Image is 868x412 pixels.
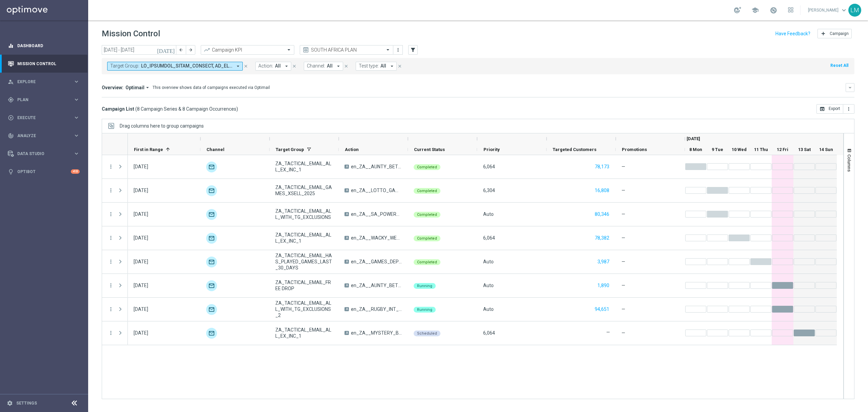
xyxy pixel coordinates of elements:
button: 3,987 [597,258,610,266]
div: Data Studio [8,151,73,157]
span: en_ZA__GAMES_DEPOSIT_STAKE_AND_GET_SEPTEMBER_2025_REMINDER__EMT_ALL_EM_TAC_LT [351,259,402,265]
colored-tag: Completed [414,259,440,265]
i: keyboard_arrow_down [848,85,852,90]
img: Optimail [206,257,217,267]
div: person_search Explore keyboard_arrow_right [7,79,80,85]
span: Running [417,284,432,288]
span: Running [417,307,432,312]
img: Optimail [206,209,217,220]
span: Execute [17,116,73,120]
span: ZA_TACTICAL_EMAIL_FREE DROP [275,279,333,292]
span: keyboard_arrow_down [840,6,848,14]
div: Dashboard [8,37,80,55]
span: LO_IPSUMDOL_SITAM_CONSECT, AD_ELITSEDD_EIUSM_TEMPORI_UTLABOREE_DOLOR 4_MAGN_ALIQ, EN_ADMINIMV_QUI... [141,63,232,69]
button: open_in_browser Export [816,104,843,114]
colored-tag: Completed [414,211,440,218]
span: A [344,165,349,169]
span: A [344,260,349,264]
div: Press SPACE to select this row. [128,179,837,203]
a: [PERSON_NAME]keyboard_arrow_down [807,5,848,15]
i: more_vert [108,259,114,265]
div: 09 Sep 2025, Tuesday [134,187,148,193]
button: 78,382 [594,234,610,242]
colored-tag: Completed [414,235,440,241]
i: arrow_drop_down [144,85,151,91]
button: 16,808 [594,186,610,195]
span: Auto [483,259,494,264]
span: school [751,6,759,14]
span: Target Group: [110,63,139,69]
colored-tag: Completed [414,164,440,170]
span: Completed [417,236,437,241]
span: ZA_TACTICAL_EMAIL_ALL_EX_INC_1 [275,161,333,173]
button: add Campaign [817,29,852,38]
div: +10 [71,169,80,174]
input: Have Feedback? [775,31,810,36]
div: 08 Sep 2025, Monday [134,164,148,170]
span: 8 Mon [689,147,702,152]
span: ZA_TACTICAL_EMAIL_ALL_WITH_TG_EXCLUSIONS_2 [275,300,333,318]
span: All [275,63,281,69]
multiple-options-button: Export to CSV [816,106,854,111]
span: Auto [483,211,494,217]
button: 80,346 [594,210,610,219]
div: Execute [8,115,73,121]
img: Optimail [206,280,217,291]
span: — [622,164,625,170]
span: Test type: [359,63,379,69]
button: arrow_forward [186,45,195,55]
span: en_ZA__AUNTY_BETSY_FREEBIE_DROP_2__EMT_ALL_EM_TAC_LT [351,282,402,288]
span: Completed [417,165,437,169]
span: — [622,211,625,217]
i: keyboard_arrow_right [73,78,80,85]
span: Drag columns here to group campaigns [120,123,204,129]
span: Completed [417,212,437,217]
button: close [291,62,297,70]
span: — [622,235,625,241]
span: — [622,306,625,312]
colored-tag: Running [414,282,436,289]
i: more_vert [846,106,851,112]
ng-select: SOUTH AFRICA PLAN [300,45,393,55]
span: A [344,307,349,311]
i: filter_alt [410,47,416,53]
h3: Campaign List [102,106,238,112]
button: track_changes Analyze keyboard_arrow_right [7,133,80,138]
div: 10 Sep 2025, Wednesday [134,235,148,241]
span: 6,304 [483,188,495,193]
button: Test type: All arrow_drop_down [356,62,397,71]
div: play_circle_outline Execute keyboard_arrow_right [7,115,80,120]
button: 1,890 [597,281,610,290]
i: person_search [8,79,14,85]
button: Optimail arrow_drop_down [123,85,153,91]
span: Promotions [622,147,647,152]
div: Press SPACE to select this row. [102,203,128,226]
button: arrow_back [176,45,186,55]
button: Target Group: LO_IPSUMDOL_SITAM_CONSECT, AD_ELITSEDD_EIUSM_TEMPORI_UTLABOREE_DOLOR 4_MAGN_ALIQ, E... [107,62,243,71]
span: Priority [484,147,500,152]
span: Target Group [276,147,304,152]
button: more_vert [108,235,114,241]
span: [DATE] [687,136,700,141]
button: Reset All [830,62,849,69]
span: Analyze [17,134,73,138]
span: 11 Thu [754,147,768,152]
span: ZA_TACTICAL_EMAIL_HAS_PLAYED_GAMES_LAST_30_DAYS [275,252,333,271]
span: ZA_TACTICAL_EMAIL_ALL_WITH_TG_EXCLUSIONS [275,208,333,220]
i: more_vert [108,211,114,217]
div: Press SPACE to select this row. [128,155,837,179]
i: close [243,64,248,69]
i: more_vert [395,47,401,53]
span: en_ZA__WACKY_WEDNESDAY_SEPTEMBER25_REMINDER1__ALL_EMA_TAC_LT [351,235,402,241]
i: more_vert [108,164,114,170]
img: Optimail [206,233,217,244]
i: more_vert [108,187,114,193]
div: Optimail [206,328,217,339]
div: Press SPACE to select this row. [102,274,128,298]
span: — [622,330,625,336]
i: track_changes [8,133,14,139]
